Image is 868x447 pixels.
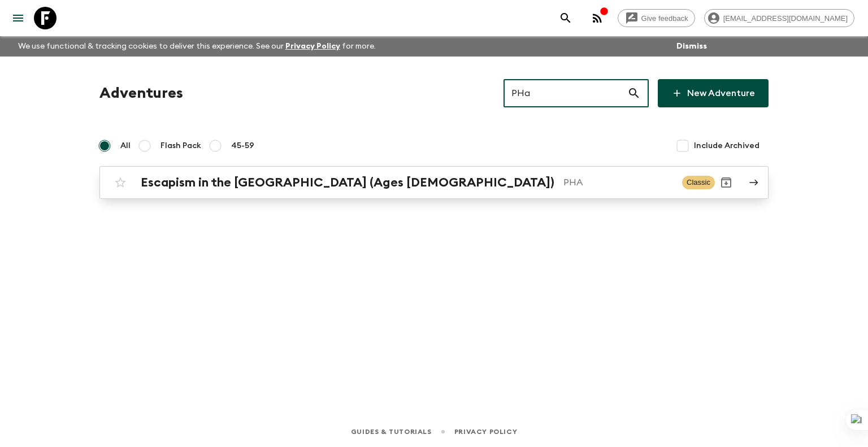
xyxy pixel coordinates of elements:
[618,9,695,27] a: Give feedback
[7,7,29,29] button: menu
[99,166,769,199] a: Escapism in the [GEOGRAPHIC_DATA] (Ages [DEMOGRAPHIC_DATA])PHAClassicArchive
[285,42,340,50] a: Privacy Policy
[231,140,254,151] span: 45-59
[682,176,715,189] span: Classic
[351,426,432,438] a: Guides & Tutorials
[14,36,380,57] p: We use functional & tracking cookies to deliver this experience. See our for more.
[704,9,854,27] div: [EMAIL_ADDRESS][DOMAIN_NAME]
[99,82,183,105] h1: Adventures
[563,176,673,189] p: PHA
[717,14,854,23] span: [EMAIL_ADDRESS][DOMAIN_NAME]
[554,7,577,29] button: search adventures
[504,77,627,109] input: e.g. AR1, Argentina
[120,140,131,151] span: All
[674,38,710,54] button: Dismiss
[658,79,769,107] a: New Adventure
[160,140,201,151] span: Flash Pack
[454,426,517,438] a: Privacy Policy
[635,14,695,23] span: Give feedback
[694,140,759,151] span: Include Archived
[141,175,554,190] h2: Escapism in the [GEOGRAPHIC_DATA] (Ages [DEMOGRAPHIC_DATA])
[715,171,737,194] button: Archive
